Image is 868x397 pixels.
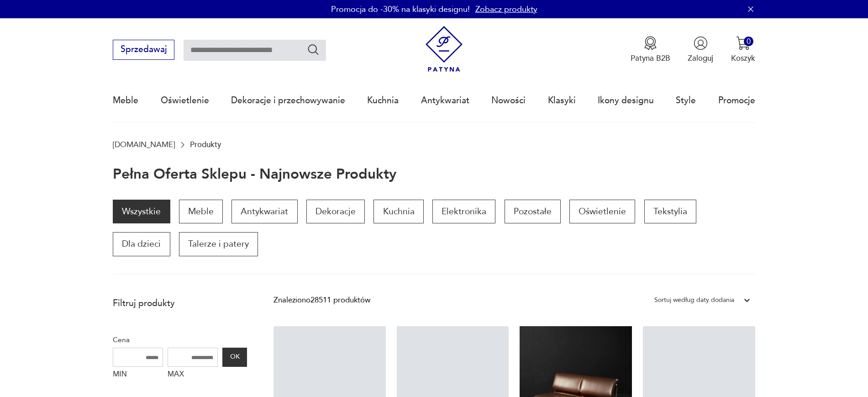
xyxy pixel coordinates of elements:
a: Dla dzieci [113,232,170,256]
a: Antykwariat [421,79,469,122]
label: MAX [168,367,218,384]
a: Meble [179,200,223,223]
p: Koszyk [731,53,755,64]
a: Style [676,79,696,122]
p: Patyna B2B [631,53,670,64]
a: Dekoracje i przechowywanie [231,79,345,122]
p: Filtruj produkty [113,297,247,309]
button: Szukaj [307,43,320,56]
a: Zobacz produkty [475,4,537,15]
img: Ikona medalu [643,36,658,50]
a: Wszystkie [113,200,170,223]
a: Dekoracje [306,200,365,223]
label: MIN [113,367,163,384]
div: 0 [744,37,753,46]
a: Oświetlenie [161,79,209,122]
img: Patyna - sklep z meblami i dekoracjami vintage [421,26,467,72]
button: Zaloguj [688,36,713,64]
a: Kuchnia [367,79,399,122]
a: Antykwariat [231,200,297,223]
p: Zaloguj [688,53,713,64]
p: Cena [113,334,247,346]
a: Ikona medaluPatyna B2B [631,36,670,64]
a: Talerze i patery [179,232,258,256]
a: [DOMAIN_NAME] [113,140,175,149]
a: Klasyki [548,79,576,122]
a: Nowości [491,79,526,122]
p: Produkty [190,140,221,149]
button: Patyna B2B [631,36,670,64]
button: Sprzedawaj [113,40,174,60]
a: Pozostałe [505,200,561,223]
div: Sortuj według daty dodania [654,294,734,306]
a: Ikony designu [598,79,654,122]
a: Meble [113,79,138,122]
a: Elektronika [432,200,495,223]
h1: Pełna oferta sklepu - najnowsze produkty [113,167,396,182]
a: Oświetlenie [569,200,635,223]
a: Tekstylia [644,200,696,223]
button: 0Koszyk [731,36,755,64]
img: Ikonka użytkownika [694,36,708,50]
button: OK [222,348,247,367]
img: Ikona koszyka [736,36,750,50]
div: Znaleziono 28511 produktów [274,294,370,306]
p: Promocja do -30% na klasyki designu! [331,4,470,15]
a: Kuchnia [374,200,423,223]
a: Sprzedawaj [113,47,174,54]
a: Promocje [718,79,755,122]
